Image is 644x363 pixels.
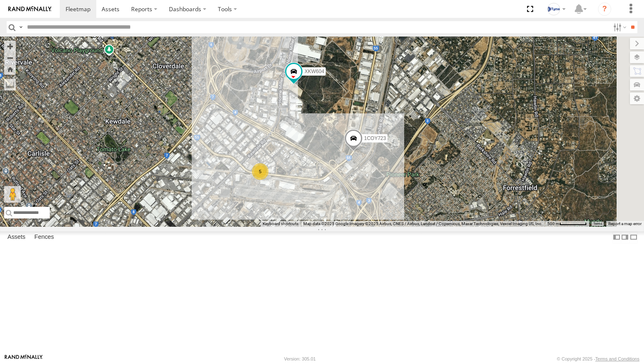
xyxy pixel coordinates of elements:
button: Zoom Home [4,64,16,75]
button: Map scale: 500 m per 62 pixels [545,221,589,227]
a: Terms and Conditions [595,356,639,361]
div: © Copyright 2025 - [557,356,639,361]
a: Report a map error [608,221,642,226]
a: Visit our Website [5,355,43,363]
span: XKW604 [305,69,324,75]
button: Zoom out [4,52,16,64]
div: Gray Wiltshire [544,3,568,15]
label: Fences [30,231,58,243]
button: Zoom in [4,41,16,52]
label: Search Query [17,21,24,33]
img: rand-logo.svg [8,6,51,12]
label: Assets [3,231,29,243]
span: Map data ©2025 Google Imagery ©2025 Airbus, CNES / Airbus, Landsat / Copernicus, Maxar Technologi... [303,221,542,226]
div: Version: 305.01 [284,356,316,361]
span: 1COY723 [364,135,386,141]
span: 500 m [547,221,559,226]
label: Measure [4,79,16,91]
button: Keyboard shortcuts [263,221,298,227]
label: Dock Summary Table to the Right [621,231,629,243]
label: Dock Summary Table to the Left [612,231,621,243]
label: Map Settings [630,93,644,104]
label: Hide Summary Table [629,231,638,243]
div: 5 [252,163,268,180]
button: Drag Pegman onto the map to open Street View [4,186,21,203]
a: Terms [593,222,602,226]
i: ? [598,2,611,16]
label: Search Filter Options [610,21,628,33]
